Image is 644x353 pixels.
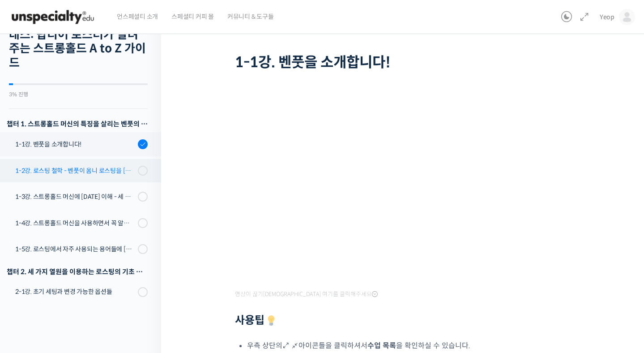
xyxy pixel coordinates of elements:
[82,293,93,300] span: 대화
[115,279,172,301] a: 설정
[59,279,115,301] a: 대화
[235,291,378,298] span: 영상이 끊기[DEMOGRAPHIC_DATA] 여기를 클릭해주세요
[15,192,135,202] div: 1-3강. 스트롱홀드 머신에 [DATE] 이해 - 세 가지 열원이 만들어내는 변화
[266,315,277,326] img: 💡
[235,54,575,71] h1: 1-1강. 벤풋을 소개합니다!
[15,287,135,297] div: 2-1강. 초기 세팅과 변경 가능한 옵션들
[9,14,148,70] h2: 스트롱홀드 로스팅 올인원 클래스: 탑티어 로스터가 알려주는 스트롱홀드 A to Z 가이드
[15,218,135,228] div: 1-4강. 스트롱홀드 머신을 사용하면서 꼭 알고 있어야 할 유의사항
[3,279,59,301] a: 홈
[28,292,34,299] span: 홈
[15,244,135,254] div: 1-5강. 로스팅에서 자주 사용되는 용어들에 [DATE] 이해
[247,340,575,352] li: 우측 상단의 아이콘들을 클릭하셔서 을 확인하실 수 있습니다.
[235,314,278,327] strong: 사용팁
[367,341,396,350] b: 수업 목록
[7,118,148,130] h3: 챕터 1. 스트롱홀드 머신의 특징을 살리는 벤풋의 로스팅 방식
[15,139,135,149] div: 1-1강. 벤풋을 소개합니다!
[15,166,135,176] div: 1-2강. 로스팅 철학 - 벤풋이 옴니 로스팅을 [DATE] 않는 이유
[9,92,148,97] div: 3% 진행
[138,292,149,299] span: 설정
[7,266,148,278] div: 챕터 2. 세 가지 열원을 이용하는 로스팅의 기초 설계
[600,13,614,21] span: Yeop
